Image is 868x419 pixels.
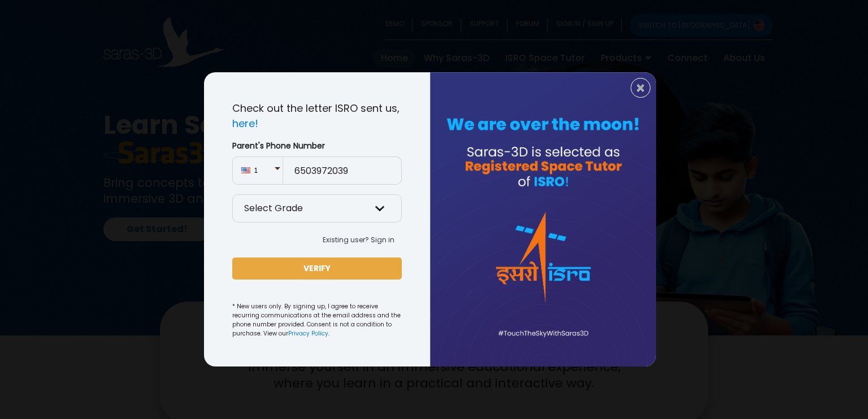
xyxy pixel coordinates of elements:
a: Privacy Policy [288,329,328,338]
small: * New users only. By signing up, I agree to receive recurring communications at the email address... [232,302,402,338]
label: Parent's Phone Number [232,140,402,152]
p: Check out the letter ISRO sent us, [232,101,402,131]
button: VERIFY [232,257,402,280]
span: × [636,81,645,95]
a: here! [232,116,258,130]
button: Existing user? Sign in [315,232,402,248]
input: Enter Number [283,156,402,185]
button: Close [631,78,650,98]
span: 1 [254,165,274,176]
